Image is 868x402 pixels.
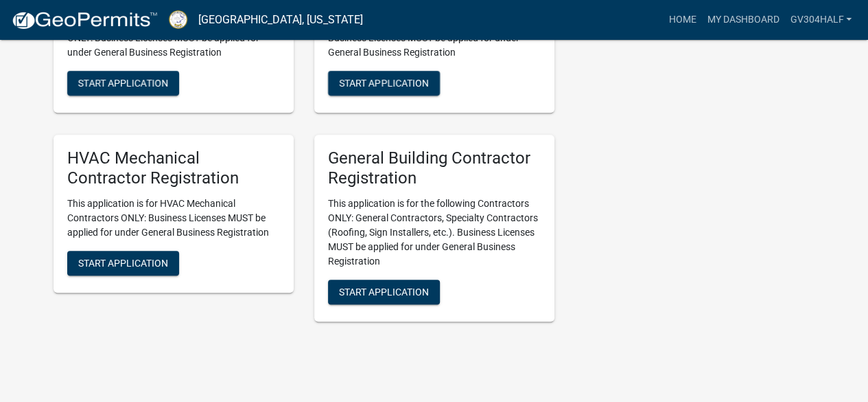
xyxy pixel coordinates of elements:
[67,251,179,276] button: Start Application
[67,148,280,188] h5: HVAC Mechanical Contractor Registration
[328,197,541,269] p: This application is for the following Contractors ONLY: General Contractors, Specialty Contractor...
[328,71,440,96] button: Start Application
[328,280,440,304] button: Start Application
[339,78,429,89] span: Start Application
[784,7,857,33] a: GV304half
[78,78,168,89] span: Start Application
[67,71,179,96] button: Start Application
[169,10,187,29] img: Putnam County, Georgia
[78,258,168,269] span: Start Application
[663,7,701,33] a: Home
[701,7,784,33] a: My Dashboard
[198,8,363,32] a: [GEOGRAPHIC_DATA], [US_STATE]
[328,148,541,188] h5: General Building Contractor Registration
[339,287,429,298] span: Start Application
[67,197,280,240] p: This application is for HVAC Mechanical Contractors ONLY: Business Licenses MUST be applied for u...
